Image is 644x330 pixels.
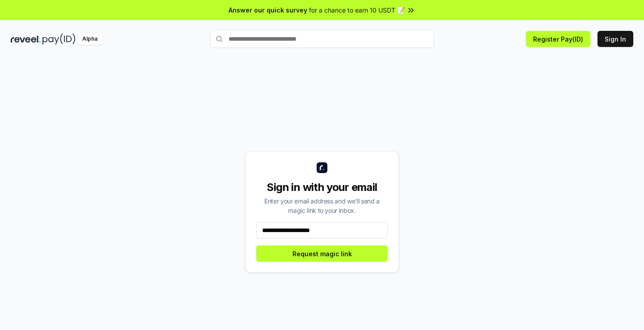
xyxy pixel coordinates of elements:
div: Sign in with your email [256,180,388,195]
span: Answer our quick survey [229,5,307,15]
button: Request magic link [256,245,388,262]
img: pay_id [42,34,76,45]
img: reveel_dark [11,34,41,45]
span: for a chance to earn 10 USDT 📝 [309,5,405,15]
div: Enter your email address and we’ll send a magic link to your inbox. [256,196,388,215]
button: Register Pay(ID) [526,31,590,47]
button: Sign In [597,31,633,47]
div: Alpha [77,34,102,45]
img: logo_small [317,162,327,173]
